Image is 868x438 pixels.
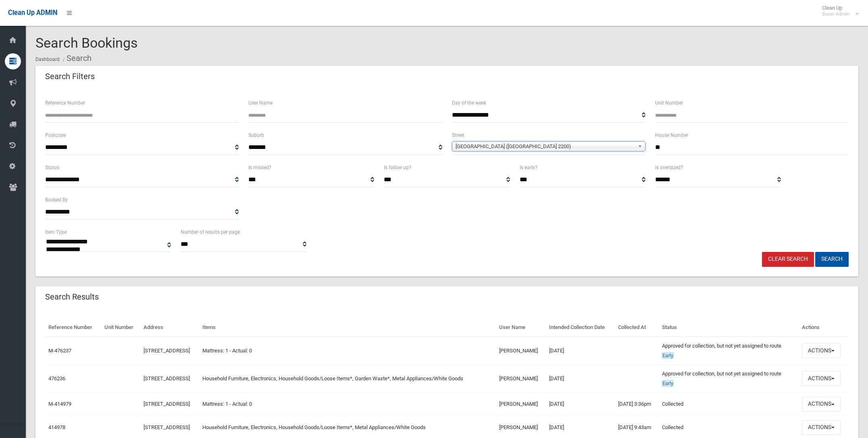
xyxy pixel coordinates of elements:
[140,319,199,337] th: Address
[615,319,659,337] th: Collected At
[199,392,496,416] td: Mattress: 1 - Actual: 0
[546,319,615,337] th: Intended Collection Date
[45,195,68,204] label: Booked By
[659,319,798,337] th: Status
[659,337,798,365] td: Approved for collection, but not yet assigned to route
[546,337,615,365] td: [DATE]
[659,365,798,392] td: Approved for collection, but not yet assigned to route
[520,163,537,172] label: Is early?
[496,365,546,392] td: [PERSON_NAME]
[802,371,841,386] button: Actions
[35,35,138,51] span: Search Bookings
[48,375,65,381] a: 476236
[546,392,615,416] td: [DATE]
[61,51,92,66] li: Search
[45,131,66,140] label: Postcode
[248,98,273,107] label: User Name
[496,319,546,337] th: User Name
[248,163,271,172] label: Is missed?
[799,319,849,337] th: Actions
[384,163,411,172] label: Is follow up?
[144,348,190,354] a: [STREET_ADDRESS]
[659,392,798,416] td: Collected
[199,319,496,337] th: Items
[144,375,190,381] a: [STREET_ADDRESS]
[48,348,71,354] a: M-476237
[815,252,849,267] button: Search
[802,420,841,435] button: Actions
[144,401,190,407] a: [STREET_ADDRESS]
[199,365,496,392] td: Household Furniture, Electronics, Household Goods/Loose Items*, Garden Waste*, Metal Appliances/W...
[496,337,546,365] td: [PERSON_NAME]
[802,343,841,358] button: Actions
[181,228,240,237] label: Number of results per page
[199,337,496,365] td: Mattress: 1 - Actual: 0
[48,401,71,407] a: M-414979
[35,57,60,62] a: Dashboard
[248,131,264,140] label: Suburb
[452,98,486,107] label: Day of the week
[101,319,141,337] th: Unit Number
[546,365,615,392] td: [DATE]
[818,5,858,17] span: Clean Up
[45,319,101,337] th: Reference Number
[144,424,190,430] a: [STREET_ADDRESS]
[822,11,850,17] small: Super Admin
[45,228,67,237] label: Item Type
[662,352,674,359] span: Early
[35,69,104,84] header: Search Filters
[8,9,57,17] span: Clean Up ADMIN
[662,380,674,387] span: Early
[655,131,688,140] label: House Number
[615,392,659,416] td: [DATE] 3:36pm
[496,392,546,416] td: [PERSON_NAME]
[762,252,814,267] a: Clear Search
[655,163,683,172] label: Is oversized?
[35,289,108,305] header: Search Results
[456,142,635,151] span: [GEOGRAPHIC_DATA] ([GEOGRAPHIC_DATA] 2200)
[802,397,841,412] button: Actions
[452,131,464,140] label: Street
[655,98,683,107] label: Unit Number
[45,98,85,107] label: Reference Number
[45,163,59,172] label: Status
[48,424,65,430] a: 414978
